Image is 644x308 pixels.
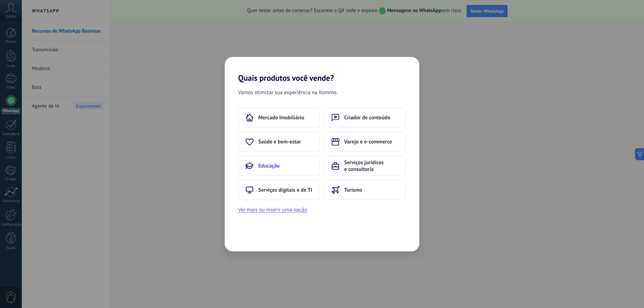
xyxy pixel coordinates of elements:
span: Vamos otimizar sua experiência na Kommo. [238,88,337,97]
span: Serviços digitais e de TI [258,187,312,193]
span: Varejo e e-commerce [344,138,392,145]
button: Educação [238,156,320,176]
button: Saúde e bem-estar [238,132,320,152]
span: Serviços jurídicos e consultoria [344,159,398,173]
button: Criador de conteúdo [324,108,406,128]
button: Turismo [324,180,406,200]
span: Mercado Imobiliário [258,114,304,121]
span: Criador de conteúdo [344,114,390,121]
button: Mercado Imobiliário [238,108,320,128]
span: Educação [258,163,280,169]
button: Serviços digitais e de TI [238,180,320,200]
button: Serviços jurídicos e consultoria [324,156,406,176]
button: Ver mais ou inserir uma opção [238,205,307,214]
span: Saúde e bem-estar [258,138,301,145]
button: Varejo e e-commerce [324,132,406,152]
h2: Quais produtos você vende? [225,57,419,83]
span: Turismo [344,187,362,193]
